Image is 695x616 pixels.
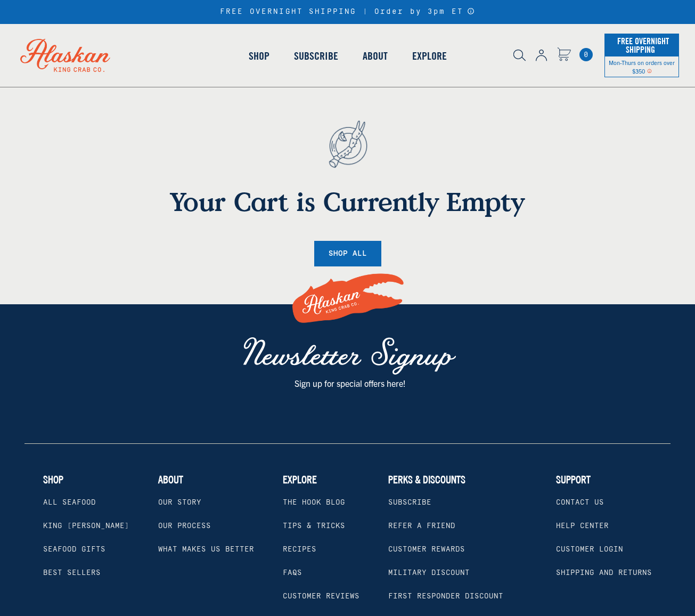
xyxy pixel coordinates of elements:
a: King [PERSON_NAME] [43,522,129,530]
img: empty cart - anchor [312,102,384,186]
a: The Hook Blog [283,498,345,507]
a: Our Story [158,498,201,507]
a: Subscribe [282,26,350,86]
a: What Makes Us Better [158,545,254,554]
p: About [158,473,183,486]
a: Help Center [556,522,609,530]
h1: Your Cart is Currently Empty [52,186,643,217]
a: Customer Reviews [283,592,359,601]
a: Cart [557,47,571,63]
p: Perks & Discounts [388,473,465,486]
a: Recipes [283,545,316,554]
a: FAQs [283,569,302,577]
a: Subscribe [388,498,431,507]
span: 0 [579,48,593,61]
a: Our Process [158,522,211,530]
a: Customer Rewards [388,545,465,554]
span: Free Overnight Shipping [615,33,669,58]
a: Customer Login [556,545,623,554]
span: Shipping Notice Icon [647,67,652,75]
a: Tips & Tricks [283,522,345,530]
p: Explore [283,473,317,486]
a: Contact Us [556,498,604,507]
a: Explore [400,26,459,86]
div: FREE OVERNIGHT SHIPPING | Order by 3pm ET [220,7,475,17]
img: Alaskan King Crab Co. logo [5,24,125,87]
p: Support [556,473,591,486]
a: Best Sellers [43,569,101,577]
a: Military Discount [388,569,470,577]
a: About [350,26,400,86]
p: Sign up for special offers here! [266,376,434,390]
a: Cart [579,48,593,61]
span: Mon-Thurs on orders over $350 [609,59,675,75]
a: Shop All [314,241,381,267]
p: Shop [43,473,63,486]
img: search [513,50,526,61]
a: Shop [236,26,282,86]
img: Alaskan King Crab Co. Logo [289,261,406,336]
a: All Seafood [43,498,96,507]
a: Seafood Gifts [43,545,105,554]
img: account [536,50,547,61]
a: Shipping and Returns [556,569,652,577]
a: First Responder Discount [388,592,503,601]
a: Refer a Friend [388,522,455,530]
a: Announcement Bar Modal [467,7,475,15]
